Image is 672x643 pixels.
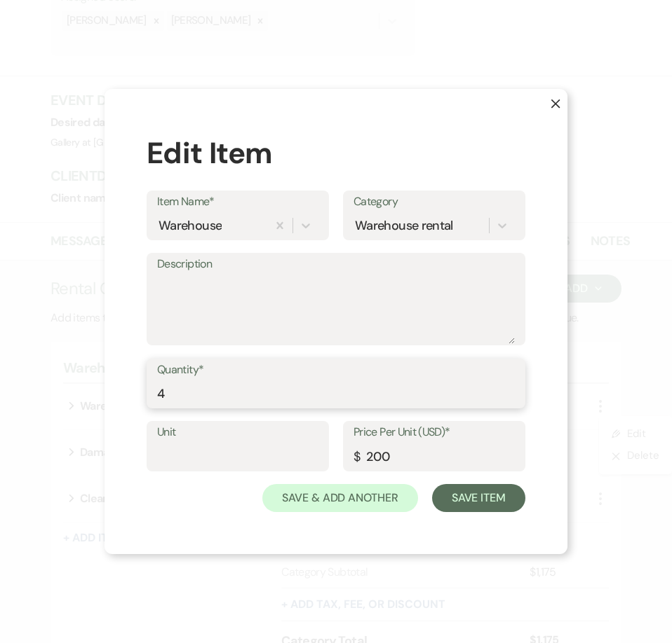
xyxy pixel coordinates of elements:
[159,216,222,235] div: Warehouse
[354,448,360,466] div: $
[157,192,318,212] label: Item Name*
[157,360,515,380] label: Quantity*
[157,422,318,443] label: Unit
[432,484,525,512] button: Save Item
[355,216,453,235] div: Warehouse rental
[157,254,515,275] label: Description
[354,192,515,212] label: Category
[147,131,525,175] div: Edit Item
[354,422,515,443] label: Price Per Unit (USD)*
[262,484,418,512] button: Save & Add Another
